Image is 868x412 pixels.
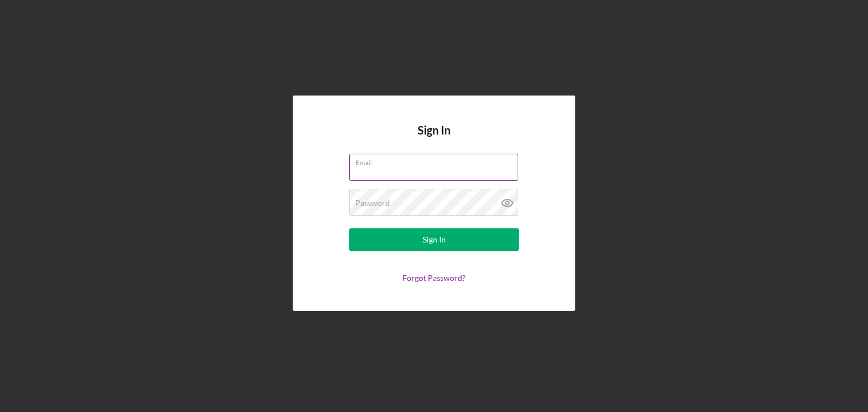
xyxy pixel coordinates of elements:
h4: Sign In [418,124,450,154]
div: Sign In [423,228,446,251]
label: Password [355,198,390,207]
label: Email [355,154,518,167]
a: Forgot Password? [402,273,466,283]
button: Sign In [349,228,519,251]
